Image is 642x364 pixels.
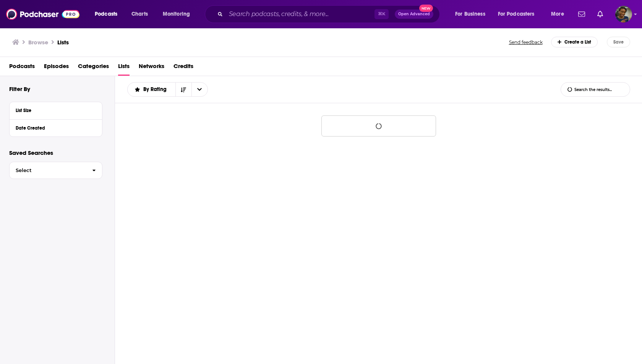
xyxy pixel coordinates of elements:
div: Search podcasts, credits, & more... [212,5,447,23]
button: Sort Direction [175,83,191,96]
a: Charts [126,8,152,20]
div: Create a List [551,37,598,47]
h3: Browse [28,39,48,46]
a: Show notifications dropdown [594,8,606,21]
button: List Size [16,105,96,115]
button: open menu [157,8,200,20]
span: Logged in as sabrinajohnson [615,6,632,23]
a: Lists [57,39,69,46]
a: Categories [78,60,109,76]
button: Save [607,37,630,47]
button: Show profile menu [615,6,632,23]
span: Monitoring [163,9,190,19]
p: Saved Searches [9,149,102,156]
a: Episodes [44,60,69,76]
button: open menu [450,8,495,20]
a: Podcasts [9,60,35,76]
span: For Business [455,9,485,19]
button: open menu [89,8,127,20]
input: Search podcasts, credits, & more... [226,8,374,20]
a: Networks [139,60,164,76]
img: User Profile [615,6,632,23]
span: Open Advanced [398,12,430,16]
img: Podchaser - Follow, Share and Rate Podcasts [6,7,79,21]
button: open menu [191,83,208,96]
span: ⌘ K [374,9,389,19]
a: Lists [118,60,130,76]
span: New [419,5,433,12]
a: Credits [173,60,193,76]
span: By Rating [143,87,169,92]
button: Select [9,162,102,179]
h2: Choose List sort [127,82,208,97]
h2: Filter By [9,85,30,93]
span: Charts [131,9,148,19]
button: Open AdvancedNew [395,10,433,19]
span: Select [10,168,86,173]
button: Send feedback [507,39,545,45]
button: open menu [493,8,546,20]
div: Date Created [16,125,91,131]
button: Date Created [16,123,96,132]
button: open menu [128,87,175,92]
a: Show notifications dropdown [575,8,588,21]
span: Podcasts [95,9,117,19]
span: For Podcasters [498,9,535,19]
button: open menu [546,8,574,20]
button: Loading [321,115,436,136]
div: List Size [16,108,91,113]
span: More [551,9,564,19]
